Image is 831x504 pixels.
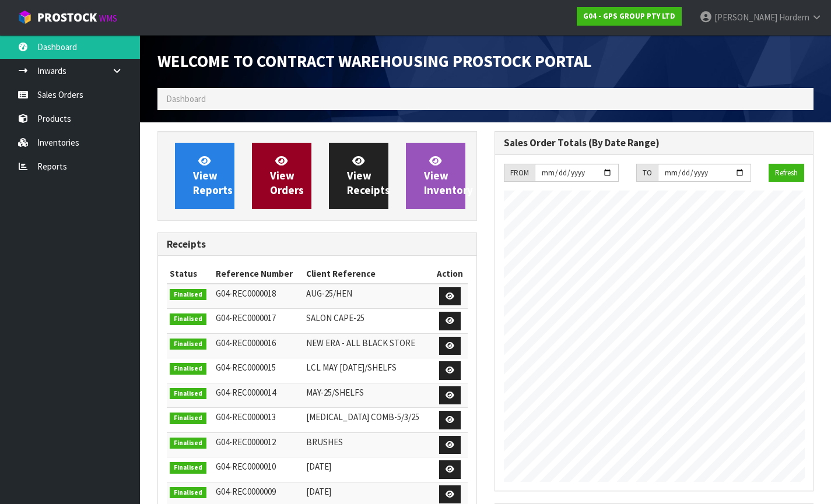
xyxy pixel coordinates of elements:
span: Finalised [170,388,206,400]
span: SALON CAPE-25 [306,312,364,323]
small: WMS [99,13,117,24]
h3: Sales Order Totals (By Date Range) [504,138,805,149]
th: Status [167,265,213,283]
img: cube-alt.png [17,10,32,24]
h3: Receipts [167,239,468,250]
div: TO [636,164,658,182]
span: G04-REC0000017 [216,312,276,323]
span: Welcome to Contract Warehousing ProStock Portal [157,51,592,72]
span: View Orders [270,154,304,198]
span: G04-REC0000014 [216,387,276,398]
span: G04-REC0000012 [216,436,276,447]
span: [MEDICAL_DATA] COMB-5/3/25 [306,411,419,422]
th: Reference Number [213,265,303,283]
div: FROM [504,164,535,182]
span: NEW ERA - ALL BLACK STORE [306,337,415,348]
span: Finalised [170,487,206,499]
span: AUG-25/HEN [306,288,352,299]
span: View Inventory [424,154,473,198]
span: MAY-25/SHELFS [306,387,364,398]
span: Dashboard [166,93,206,104]
a: ViewInventory [406,143,465,209]
span: LCL MAY [DATE]/SHELFS [306,362,397,373]
span: G04-REC0000015 [216,362,276,373]
button: Refresh [769,164,804,182]
span: [PERSON_NAME] [714,12,777,23]
span: Finalised [170,413,206,424]
th: Action [433,265,468,283]
span: G04-REC0000016 [216,337,276,348]
span: Finalised [170,363,206,375]
span: G04-REC0000018 [216,288,276,299]
th: Client Reference [303,265,433,283]
strong: G04 - GPS GROUP PTY LTD [583,11,675,21]
span: BRUSHES [306,436,343,447]
span: Hordern [779,12,809,23]
span: Finalised [170,438,206,449]
span: [DATE] [306,461,331,472]
span: G04-REC0000010 [216,461,276,472]
span: Finalised [170,289,206,301]
span: View Reports [193,154,233,198]
span: Finalised [170,313,206,325]
span: G04-REC0000013 [216,411,276,422]
span: [DATE] [306,486,331,497]
span: View Receipts [347,154,390,198]
span: Finalised [170,339,206,350]
span: G04-REC0000009 [216,486,276,497]
span: ProStock [37,10,97,25]
a: ViewOrders [252,143,311,209]
span: Finalised [170,462,206,474]
a: ViewReports [175,143,234,209]
a: ViewReceipts [329,143,388,209]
